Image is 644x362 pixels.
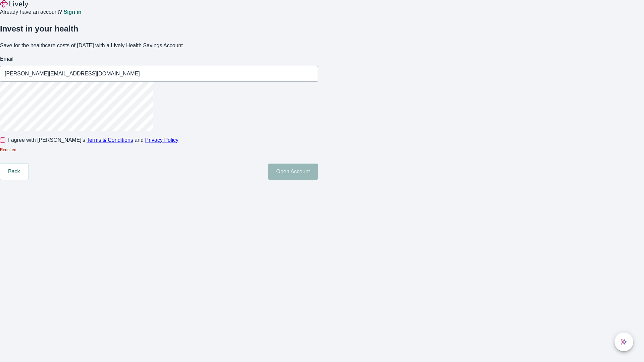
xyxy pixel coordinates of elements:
[614,333,633,351] button: chat
[63,9,81,15] a: Sign in
[145,137,179,143] a: Privacy Policy
[87,137,133,143] a: Terms & Conditions
[8,136,178,144] span: I agree with [PERSON_NAME]’s and
[621,339,627,345] svg: Lively AI Assistant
